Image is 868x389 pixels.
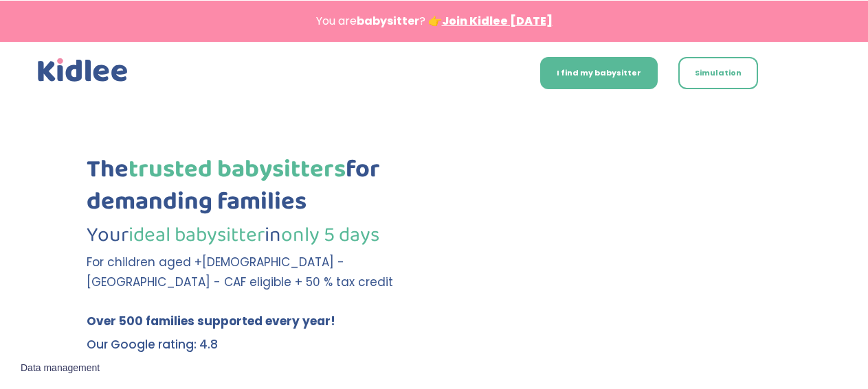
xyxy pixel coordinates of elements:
[87,254,393,290] span: For children aged +[DEMOGRAPHIC_DATA] - [GEOGRAPHIC_DATA] - CAF eligible + 50 % tax credit
[540,57,658,89] a: I find my babysitter
[357,13,419,29] strong: babysitter
[35,56,131,85] a: Kidlee Logo
[129,219,265,252] span: ideal babysitter
[316,13,553,29] span: You are ? 👉
[21,362,100,375] span: Data management
[442,13,553,29] a: Join Kidlee [DATE]
[12,354,108,383] button: Data management
[281,219,379,252] span: only 5 days
[87,357,207,386] img: School outing
[129,150,346,189] span: trusted babysitters
[87,154,414,225] h1: The for demanding families
[678,57,758,89] a: Simulation
[87,335,414,355] p: Our Google rating: 4.8
[247,357,376,386] img: weekends
[87,219,379,252] span: Your in
[35,56,131,85] img: logo_kidlee_blue
[87,313,335,329] b: Over 500 families supported every year!
[442,70,454,78] img: English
